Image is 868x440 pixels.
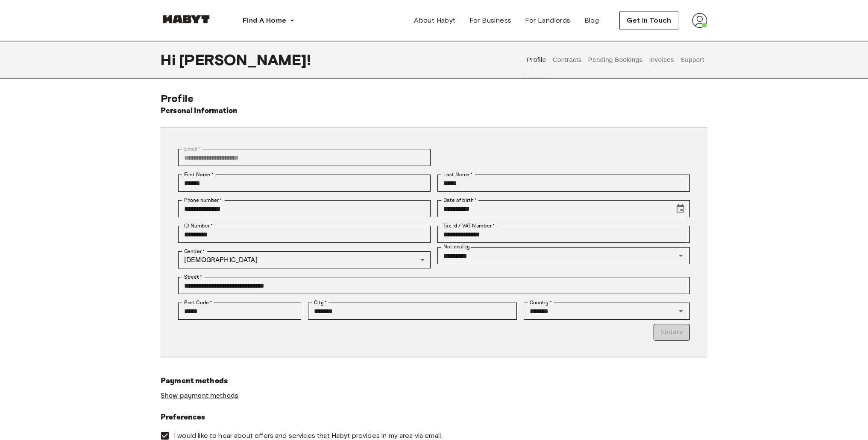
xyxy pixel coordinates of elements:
[161,391,238,400] a: Show payment methods
[578,12,606,29] a: Blog
[672,200,689,217] button: Choose date, selected date is Mar 6, 2002
[178,251,431,268] div: [DEMOGRAPHIC_DATA]
[469,15,512,26] span: For Business
[443,222,495,230] label: Tax Id / VAT Number
[518,12,577,29] a: For Landlords
[178,149,431,166] div: You can't change your email address at the moment. Please reach out to customer support in case y...
[184,248,205,255] label: Gender
[679,41,705,79] button: Support
[161,375,707,387] h6: Payment methods
[184,273,202,281] label: Street
[692,13,707,28] img: avatar
[161,92,194,105] span: Profile
[526,41,548,79] button: Profile
[407,12,462,29] a: About Habyt
[675,305,687,317] button: Open
[648,41,675,79] button: Invoices
[443,171,473,178] label: Last Name
[184,196,222,204] label: Phone number
[587,41,644,79] button: Pending Bookings
[619,12,678,29] button: Get in Touch
[161,105,238,117] h6: Personal Information
[675,250,687,262] button: Open
[443,196,477,204] label: Date of birth
[184,145,201,153] label: Email
[584,15,599,26] span: Blog
[243,15,286,26] span: Find A Home
[161,411,707,423] h6: Preferences
[179,51,311,69] span: [PERSON_NAME] !
[161,51,179,69] span: Hi
[443,243,470,251] label: Nationality
[551,41,583,79] button: Contracts
[184,299,212,306] label: Post Code
[524,41,707,79] div: user profile tabs
[314,299,327,306] label: City
[184,171,214,178] label: First Name
[463,12,519,29] a: For Business
[184,222,213,230] label: ID Number
[414,15,455,26] span: About Habyt
[236,12,302,29] button: Find A Home
[627,15,671,26] span: Get in Touch
[530,299,552,306] label: Country
[525,15,570,26] span: For Landlords
[161,15,212,23] img: Habyt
